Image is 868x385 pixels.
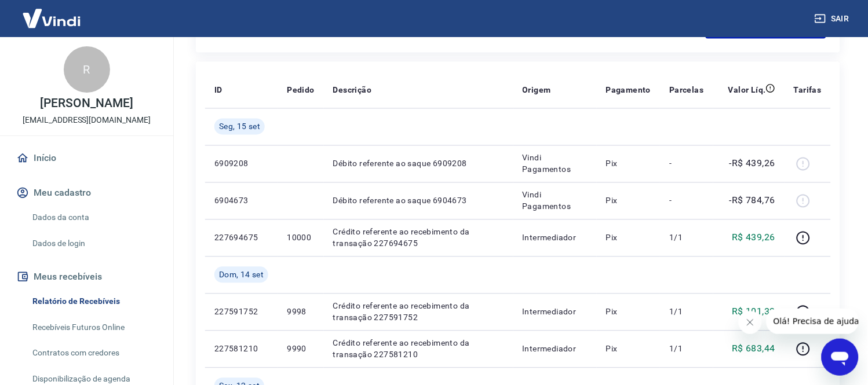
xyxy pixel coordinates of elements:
span: Dom, 14 set [219,269,264,281]
p: 1/1 [669,306,703,318]
p: 1/1 [669,232,703,244]
p: Vindi Pagamentos [523,152,588,175]
p: Pix [606,195,651,207]
iframe: Fechar mensagem [739,311,762,334]
p: R$ 683,44 [732,342,776,356]
span: Seg, 15 set [219,121,260,133]
button: Meus recebíveis [14,264,159,289]
a: Dados da conta [28,206,159,229]
p: 6909208 [214,158,268,170]
p: Pix [606,343,651,355]
a: Relatório de Recebíveis [28,289,159,313]
p: 227591752 [214,306,268,318]
p: Débito referente ao saque 6904673 [333,195,504,207]
p: Descrição [333,84,372,96]
p: Pix [606,232,651,244]
p: [PERSON_NAME] [40,97,133,109]
p: Origem [523,84,551,96]
p: - [669,195,703,207]
a: Dados de login [28,232,159,255]
p: Intermediador [523,232,588,244]
p: 9998 [287,306,314,318]
a: Início [14,145,159,171]
p: Valor Líq. [728,84,766,96]
p: Tarifas [794,84,822,96]
p: -R$ 439,26 [730,157,775,171]
iframe: Botão para abrir a janela de mensagens [822,339,859,376]
p: 227581210 [214,343,268,355]
p: Pix [606,306,651,318]
p: - [669,158,703,170]
p: Crédito referente ao recebimento da transação 227591752 [333,300,504,324]
iframe: Mensagem da empresa [767,309,859,334]
p: 6904673 [214,195,268,207]
p: R$ 439,26 [732,231,776,245]
p: Crédito referente ao recebimento da transação 227694675 [333,226,504,250]
span: Olá! Precisa de ajuda? [7,8,97,17]
a: Recebíveis Futuros Online [28,316,159,339]
p: R$ 101,32 [732,305,776,319]
p: Intermediador [523,343,588,355]
img: Vindi [14,1,89,36]
p: 9990 [287,343,314,355]
p: Vindi Pagamentos [523,189,588,212]
p: Débito referente ao saque 6909208 [333,158,504,170]
a: Contratos com credores [28,341,159,365]
p: Intermediador [523,306,588,318]
div: R [64,46,110,93]
p: Crédito referente ao recebimento da transação 227581210 [333,338,504,361]
p: Pagamento [606,84,651,96]
p: ID [214,84,223,96]
p: Parcelas [669,84,703,96]
p: -R$ 784,76 [730,194,775,208]
button: Meu cadastro [14,180,159,206]
p: 227694675 [214,232,268,244]
p: Pedido [287,84,314,96]
p: 10000 [287,232,314,244]
p: Pix [606,158,651,170]
p: [EMAIL_ADDRESS][DOMAIN_NAME] [23,114,151,126]
button: Sair [812,8,854,30]
p: 1/1 [669,343,703,355]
